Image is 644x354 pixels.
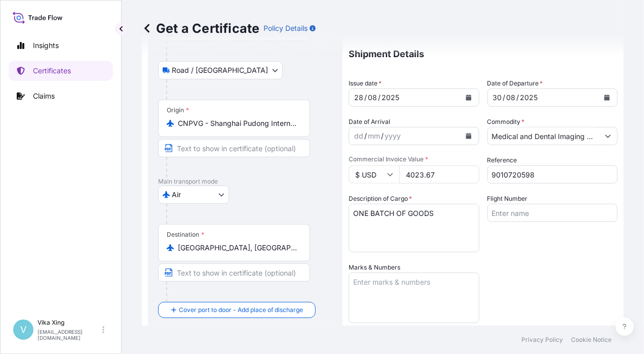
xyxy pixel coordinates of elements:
div: / [503,92,506,104]
span: Commercial Invoice Value [349,155,479,163]
p: Policy Details [263,23,308,33]
div: month, [506,92,517,104]
span: V [20,325,26,335]
div: day, [353,92,364,104]
div: / [381,130,384,142]
input: Type to search commodity [488,127,599,145]
button: Show suggestions [599,127,617,145]
span: Cover port to door - Add place of discharge [179,305,303,315]
button: Calendar [461,128,477,144]
span: Issue date [349,78,382,88]
label: Commodity [487,117,525,127]
div: / [378,92,381,104]
div: month, [367,92,378,104]
input: Origin [178,118,297,128]
input: Destination [178,243,297,253]
div: / [364,130,367,142]
div: day, [492,92,503,104]
input: Enter amount [399,165,479,184]
p: Claims [33,91,55,101]
span: Date of Departure [487,78,543,88]
label: Reference [487,155,517,165]
label: Flight Number [487,194,528,204]
p: [EMAIL_ADDRESS][DOMAIN_NAME] [37,329,100,341]
input: Text to appear on certificate [158,263,310,282]
div: year, [381,92,400,104]
div: year, [519,92,539,104]
button: Select transport [158,61,283,79]
input: Text to appear on certificate [158,139,310,157]
input: Enter booking reference [487,165,618,184]
p: Insights [33,40,59,51]
div: month, [367,130,381,142]
a: Insights [9,35,113,56]
span: Air [172,190,181,200]
p: Certificates [33,66,71,76]
a: Certificates [9,61,113,81]
a: Cookie Notice [571,336,612,344]
div: Destination [167,231,204,239]
div: year, [384,130,402,142]
div: Origin [167,106,189,114]
p: Main transport mode [158,178,332,186]
button: Calendar [461,90,477,106]
div: / [517,92,519,104]
label: Description of Cargo [349,194,412,204]
button: Calendar [599,90,615,106]
button: Select transport [158,186,229,204]
span: Road / [GEOGRAPHIC_DATA] [172,65,268,75]
input: Enter name [487,204,618,222]
label: Marks & Numbers [349,262,400,273]
button: Cover port to door - Add place of discharge [158,302,316,318]
a: Privacy Policy [521,336,563,344]
a: Claims [9,86,113,106]
p: Get a Certificate [142,20,259,36]
span: Date of Arrival [349,117,390,127]
div: day, [353,130,364,142]
p: Vika Xing [37,319,100,327]
div: / [364,92,367,104]
textarea: ONE BATCH OF GOODS [349,204,479,252]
